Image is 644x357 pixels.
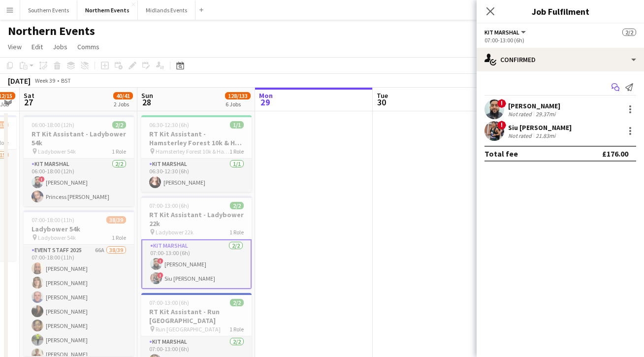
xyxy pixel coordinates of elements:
[484,29,527,36] button: Kit Marshal
[49,40,71,53] a: Jobs
[149,202,189,209] span: 07:00-13:00 (6h)
[508,101,560,110] div: [PERSON_NAME]
[24,210,134,356] app-job-card: 07:00-18:00 (11h)38/39Ladybower 54k Ladybower 54k1 RoleEvent Staff 202566A38/3907:00-18:00 (11h)[...
[230,202,244,209] span: 2/2
[375,97,388,108] span: 30
[149,299,189,306] span: 07:00-13:00 (6h)
[61,77,71,84] div: BST
[497,99,506,108] span: !
[158,258,163,264] span: !
[38,234,76,241] span: Ladybower 54k
[230,121,244,129] span: 1/1
[622,29,636,36] span: 2/2
[32,121,74,129] span: 06:00-18:00 (12h)
[77,42,99,51] span: Comms
[484,149,518,159] div: Total fee
[149,121,189,129] span: 06:30-12:30 (6h)
[258,97,273,108] span: 29
[32,77,57,84] span: Week 39
[141,159,252,192] app-card-role: Kit Marshal1/106:30-12:30 (6h)[PERSON_NAME]
[230,299,244,306] span: 2/2
[156,228,193,236] span: Ladybower 22k
[229,325,244,333] span: 1 Role
[112,234,126,241] span: 1 Role
[141,210,252,228] h3: RT Kit Assistant - Ladybower 22k
[24,159,134,206] app-card-role: Kit Marshal2/206:00-18:00 (12h)![PERSON_NAME]Princess [PERSON_NAME]
[112,148,126,155] span: 1 Role
[24,225,134,233] h3: Ladybower 54k
[24,115,134,206] app-job-card: 06:00-18:00 (12h)2/2RT Kit Assistant - Ladybower 54k Ladybower 54k1 RoleKit Marshal2/206:00-18:00...
[225,100,250,108] div: 6 Jobs
[8,24,95,38] h1: Northern Events
[141,130,252,147] h3: RT Kit Assistant - Hamsterley Forest 10k & Half Marathon
[53,42,67,51] span: Jobs
[73,40,103,53] a: Comms
[20,0,77,20] button: Southern Events
[158,272,163,278] span: !
[229,228,244,236] span: 1 Role
[508,110,534,118] div: Not rated
[477,48,644,71] div: Confirmed
[156,148,229,155] span: Hamsterley Forest 10k & Half Marathon
[602,149,628,159] div: £176.00
[113,92,133,99] span: 40/41
[114,100,132,108] div: 2 Jobs
[225,92,251,99] span: 128/133
[138,0,195,20] button: Midlands Events
[156,325,221,333] span: Run [GEOGRAPHIC_DATA]
[141,196,252,289] app-job-card: 07:00-13:00 (6h)2/2RT Kit Assistant - Ladybower 22k Ladybower 22k1 RoleKit Marshal2/207:00-13:00 ...
[497,121,506,130] span: !
[77,0,138,20] button: Northern Events
[8,42,22,51] span: View
[22,97,34,108] span: 27
[508,132,534,139] div: Not rated
[534,132,557,139] div: 21.83mi
[112,121,126,129] span: 2/2
[484,36,636,44] div: 07:00-13:00 (6h)
[377,91,388,100] span: Tue
[38,148,76,155] span: Ladybower 54k
[477,5,644,18] h3: Job Fulfilment
[140,97,153,108] span: 28
[24,130,134,147] h3: RT Kit Assistant - Ladybower 54k
[229,148,244,155] span: 1 Role
[141,239,252,289] app-card-role: Kit Marshal2/207:00-13:00 (6h)![PERSON_NAME]!Siu [PERSON_NAME]
[534,110,557,118] div: 29.37mi
[4,40,26,53] a: View
[484,29,519,36] span: Kit Marshal
[32,216,74,224] span: 07:00-18:00 (11h)
[141,91,153,100] span: Sun
[259,91,273,100] span: Mon
[39,176,45,182] span: !
[32,42,43,51] span: Edit
[8,76,31,86] div: [DATE]
[106,216,126,224] span: 38/39
[508,123,572,132] div: Siu [PERSON_NAME]
[141,115,252,192] app-job-card: 06:30-12:30 (6h)1/1RT Kit Assistant - Hamsterley Forest 10k & Half Marathon Hamsterley Forest 10k...
[28,40,47,53] a: Edit
[24,91,34,100] span: Sat
[141,307,252,325] h3: RT Kit Assistant - Run [GEOGRAPHIC_DATA]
